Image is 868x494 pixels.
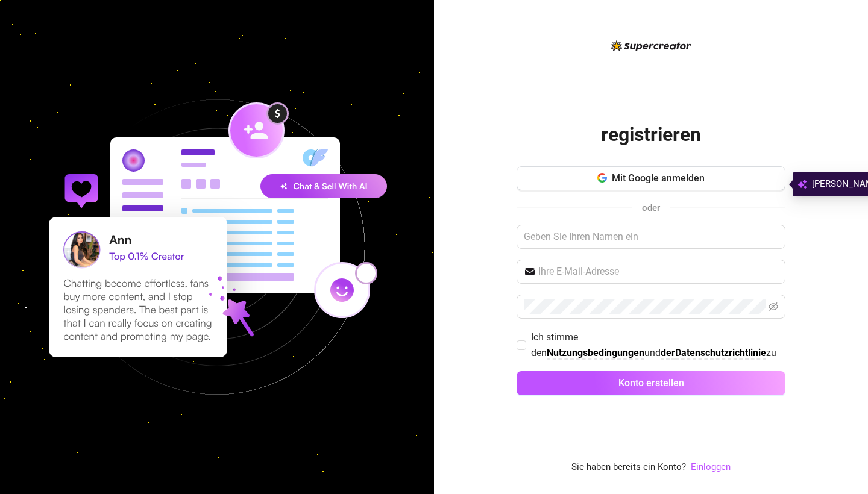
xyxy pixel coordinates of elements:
[612,172,705,184] span: Mit Google anmelden
[675,347,766,358] strong: Datenschutzrichtlinie
[797,177,807,192] img: svg%3e
[766,347,776,358] span: zu
[547,347,644,358] strong: Nutzungsbedingungen
[571,460,686,475] span: Sie haben bereits ein Konto?
[661,347,675,358] strong: der
[691,460,731,475] a: Einloggen
[517,371,785,395] button: Konto erstellen
[661,347,675,360] a: der
[517,166,785,190] button: Mit Google anmelden
[691,461,731,472] a: Einloggen
[618,377,684,389] span: Konto erstellen
[538,264,778,279] input: Ihre E-Mail-Adresse
[611,40,691,51] img: logo-BBDzfeDw.svg
[769,302,778,311] span: Unsichtbar mit dem Auge
[644,347,661,358] span: und
[675,347,766,360] a: Datenschutzrichtlinie
[547,347,644,360] a: Nutzungsbedingungen
[531,331,578,358] span: Ich stimme den
[8,39,426,455] img: signup-background-D0MIrEPF.svg
[517,225,785,249] input: Geben Sie Ihren Namen ein
[642,202,660,213] span: oder
[601,122,701,147] h2: registrieren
